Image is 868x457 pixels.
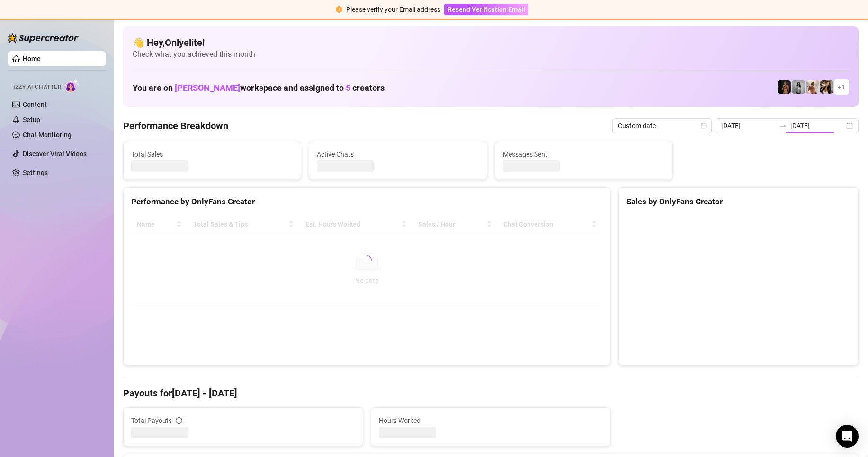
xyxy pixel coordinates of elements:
[175,83,240,93] span: [PERSON_NAME]
[701,123,707,129] span: calendar
[23,55,41,62] a: Home
[133,36,849,49] h4: 👋 Hey, Onlyelite !
[131,149,293,159] span: Total Sales
[23,150,87,158] a: Discover Viral Videos
[23,101,47,108] a: Content
[23,169,48,176] a: Settings
[792,80,805,94] img: A
[133,83,385,93] h1: You are on workspace and assigned to creators
[131,195,603,208] div: Performance by OnlyFans Creator
[13,83,61,92] span: Izzy AI Chatter
[838,82,845,92] span: + 1
[123,387,859,400] h4: Payouts for [DATE] - [DATE]
[317,149,479,159] span: Active Chats
[176,417,182,424] span: info-circle
[23,116,40,123] a: Setup
[8,33,79,43] img: logo-BBDzfeDw.svg
[346,83,350,93] span: 5
[346,4,440,15] div: Please verify your Email address
[779,122,787,130] span: to
[362,255,372,265] span: loading
[626,195,850,208] div: Sales by OnlyFans Creator
[379,415,603,426] span: Hours Worked
[790,121,844,131] input: End date
[23,131,72,139] a: Chat Monitoring
[503,149,665,159] span: Messages Sent
[65,79,80,93] img: AI Chatter
[133,49,849,60] span: Check what you achieved this month
[806,80,819,94] img: Green
[123,119,228,132] h4: Performance Breakdown
[447,6,525,13] span: Resend Verification Email
[820,80,833,94] img: AdelDahan
[336,6,342,13] span: exclamation-circle
[721,121,775,131] input: Start date
[618,119,706,133] span: Custom date
[131,415,172,426] span: Total Payouts
[444,4,528,15] button: Resend Verification Email
[836,425,859,448] div: Open Intercom Messenger
[779,122,787,130] span: swap-right
[778,80,791,94] img: the_bohema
